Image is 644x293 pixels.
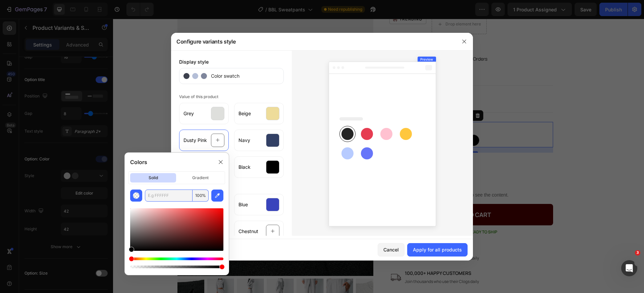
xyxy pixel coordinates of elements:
div: Apply for all products [413,246,462,253]
legend: Color: Mocha [276,103,312,112]
iframe: Intercom live chat [621,260,637,276]
input: E.g FFFFFF [145,190,193,202]
span: Navy [238,137,250,144]
span: 4.82/5 [305,37,319,43]
span: Dusty Pink [309,114,320,129]
span: 100,000+ Orders [338,37,374,43]
p: Join thousands who use their Clogs daily [292,260,366,266]
img: gempages_536505205483635921-c9f341f0-93ae-49ad-9114-ee7a9d19bfa0.svg [278,231,288,239]
span: Dusty Pink [183,137,207,144]
div: $60.00 [276,49,301,60]
h2: 100,000+ Happy customers [291,251,367,258]
span: M [298,149,302,156]
p: ✓ In Stock, Ready to Ship [277,211,439,216]
p: solid [130,173,176,182]
span: 3 [635,250,640,255]
p: Colors [130,158,147,166]
legend: Size: S [276,134,295,143]
button: Apply for all products [407,243,468,257]
span: Beige [238,110,251,117]
p: based on [277,37,439,44]
h2: BBL Sweatpants [276,18,440,33]
button: Add to cart [276,185,440,207]
div: Drop element here [332,3,368,8]
img: color-transparent-preview [133,192,140,199]
span: Black [238,164,251,170]
span: ★ ★ ★ ★ ★ [277,37,303,43]
div: Product Variants & Swatches [285,94,343,100]
span: Value of this product [179,94,218,99]
p: Publish the page to see the content. [276,173,440,180]
div: Hue [130,258,223,260]
p: BBL Sweatpants [276,76,316,84]
p: No compare price [306,53,335,57]
span: Grey [183,110,194,117]
p: Join thousands who use their Clogs daily [292,237,366,242]
span: L [316,149,318,156]
span: % [202,193,206,199]
p: gradient [177,173,223,182]
div: Configure variants style [176,38,235,46]
span: Blue [238,201,248,208]
span: Grey [278,118,289,125]
img: gempages_536505205483635921-c9f341f0-93ae-49ad-9114-ee7a9d19bfa0.svg [278,255,288,263]
h2: 100,000+ Happy customers [291,228,367,235]
button: color-transparent-preview [130,190,142,202]
button: Cancel [378,243,405,257]
div: Add to cart [338,192,378,200]
span: S [282,149,285,156]
span: Chestnut [238,228,258,235]
span: XL [331,149,336,156]
div: Cancel [383,246,399,253]
div: Display style [179,58,284,65]
span: Color swatch [207,72,239,79]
